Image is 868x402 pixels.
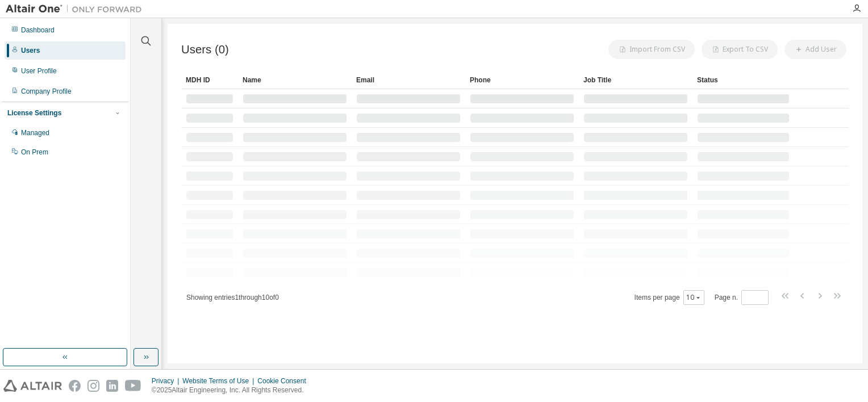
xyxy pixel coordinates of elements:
[186,71,233,89] div: MDH ID
[635,290,704,305] span: Items per page
[21,148,48,157] div: On Prem
[21,87,72,96] div: Company Profile
[21,66,57,76] div: User Profile
[715,290,769,305] span: Page n.
[583,71,688,89] div: Job Title
[3,380,62,392] img: altair_logo.svg
[21,128,49,137] div: Managed
[152,376,182,386] div: Privacy
[702,40,778,59] button: Export To CSV
[21,26,55,35] div: Dashboard
[106,380,118,392] img: linkedin.svg
[784,40,846,59] button: Add User
[6,3,148,15] img: Altair One
[697,71,790,89] div: Status
[21,46,40,55] div: Users
[243,71,347,89] div: Name
[686,293,702,302] button: 10
[152,386,313,395] p: © 2025 Altair Engineering, Inc. All Rights Reserved.
[87,380,99,392] img: instagram.svg
[608,40,695,59] button: Import From CSV
[7,108,61,118] div: License Settings
[356,71,461,89] div: Email
[186,294,279,301] span: Showing entries 1 through 10 of 0
[181,43,229,56] span: Users (0)
[125,380,141,392] img: youtube.svg
[182,376,257,386] div: Website Terms of Use
[257,376,312,386] div: Cookie Consent
[470,71,574,89] div: Phone
[69,380,81,392] img: facebook.svg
